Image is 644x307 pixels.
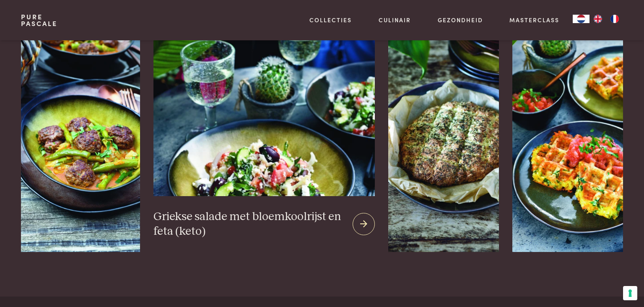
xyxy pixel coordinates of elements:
[21,13,57,27] a: PurePascale
[589,15,606,23] a: EN
[379,16,411,24] a: Culinair
[573,15,623,23] aside: Language selected: Nederlands
[153,210,346,239] h3: Griekse salade met bloemkoolrijst en feta (keto)
[573,15,589,23] div: Language
[606,15,623,23] a: FR
[509,16,559,24] a: Masterclass
[623,286,637,300] button: Uw voorkeuren voor toestemming voor trackingtechnologieën
[309,16,352,24] a: Collecties
[573,15,589,23] a: NL
[438,16,483,24] a: Gezondheid
[589,15,623,23] ul: Language list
